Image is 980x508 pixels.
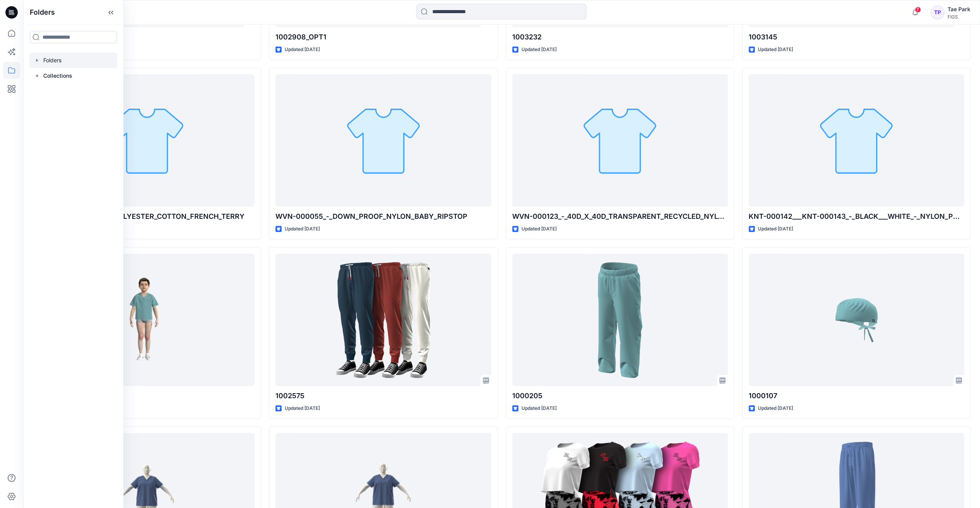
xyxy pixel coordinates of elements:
span: 7 [915,7,921,13]
p: WVN-000123_-_40D_X_40D_TRANSPARENT_RECYCLED_NYLON_RIPSTOP [512,211,728,222]
p: Updated [DATE] [521,46,557,54]
p: Updated [DATE] [758,46,793,54]
p: 1003232 [512,32,728,43]
p: Updated [DATE] [285,46,320,54]
a: KNT-000188_-_30_1s_POLYESTER_COTTON_FRENCH_TERRY [39,74,255,206]
p: KNT-000188_-_30_1s_POLYESTER_COTTON_FRENCH_TERRY [39,211,255,222]
p: WVN-000055_-_DOWN_PROOF_NYLON_BABY_RIPSTOP [275,211,491,222]
a: KIDS LEON [39,254,255,385]
p: 1002908_OPT2 [39,32,255,43]
a: 1002575 [275,254,491,385]
p: 1000107 [749,390,964,401]
a: WVN-000123_-_40D_X_40D_TRANSPARENT_RECYCLED_NYLON_RIPSTOP [512,74,728,206]
a: KNT-000142___KNT-000143_-_BLACK___WHITE_-_NYLON_POLYESTER_+_IONIC_CIRCULAR_KNIT_JERSEY_(HEATHER_S... [749,74,964,206]
p: Updated [DATE] [758,225,793,233]
p: KIDS [PERSON_NAME] [39,390,255,401]
p: Updated [DATE] [285,225,320,233]
p: KNT-000142___KNT-000143_-_BLACK___WHITE_-_NYLON_POLYESTER_+_IONIC_CIRCULAR_KNIT_JERSEY_(HEATHER_S... [749,211,964,222]
a: 1000205 [512,254,728,385]
a: 1000107 [749,254,964,385]
p: Updated [DATE] [521,225,557,233]
p: Updated [DATE] [521,404,557,413]
div: TP [931,5,944,19]
p: 1002908_OPT1 [275,32,491,43]
p: 1000205 [512,390,728,401]
p: Updated [DATE] [285,404,320,413]
p: 1002575 [275,390,491,401]
p: Collections [43,71,72,80]
div: FIGS [948,14,970,20]
a: WVN-000055_-_DOWN_PROOF_NYLON_BABY_RIPSTOP [275,74,491,206]
div: Tae Park [948,5,970,14]
p: Updated [DATE] [758,404,793,413]
p: 1003145 [749,32,964,43]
